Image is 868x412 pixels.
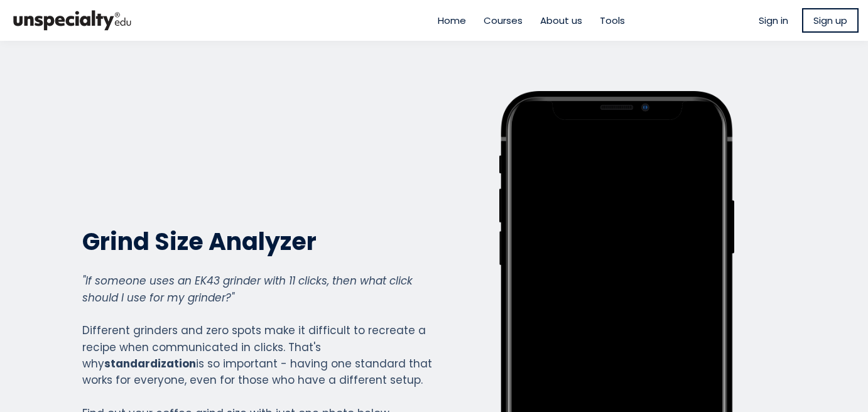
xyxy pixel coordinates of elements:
h2: Grind Size Analyzer [82,226,433,257]
a: Sign up [802,8,859,33]
a: About us [540,13,582,28]
img: bc390a18feecddb333977e298b3a00a1.png [9,5,135,36]
span: Sign up [813,13,847,28]
a: Courses [484,13,523,28]
strong: standardization [104,356,196,371]
a: Sign in [759,13,788,28]
em: "If someone uses an EK43 grinder with 11 clicks, then what click should I use for my grinder?" [82,273,413,305]
a: Tools [600,13,625,28]
a: Home [438,13,466,28]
